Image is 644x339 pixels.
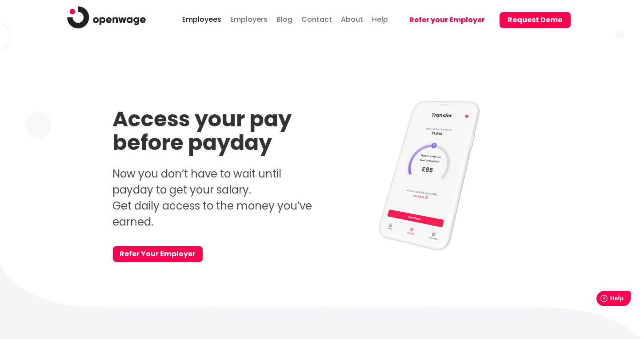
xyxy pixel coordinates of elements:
[395,3,493,38] a: Refer your Employer
[370,6,390,31] a: Help
[500,12,571,28] button: Request Demo
[493,3,571,38] a: Request Demo
[274,6,295,31] a: Blog
[339,6,365,31] a: About
[299,6,334,31] a: Contact
[113,246,203,262] a: Refer Your Employer
[228,6,270,31] a: Employers
[401,12,493,28] button: Refer your Employer
[112,104,292,157] strong: Access your pay before payday
[67,6,146,28] img: logo.png
[112,166,316,230] p: Now you don’t have to wait until payday to get your salary. Get daily access to the money you’ve ...
[565,287,634,312] iframe: Help widget launcher
[367,99,493,252] img: Access your pay before payday
[180,6,224,31] a: Employees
